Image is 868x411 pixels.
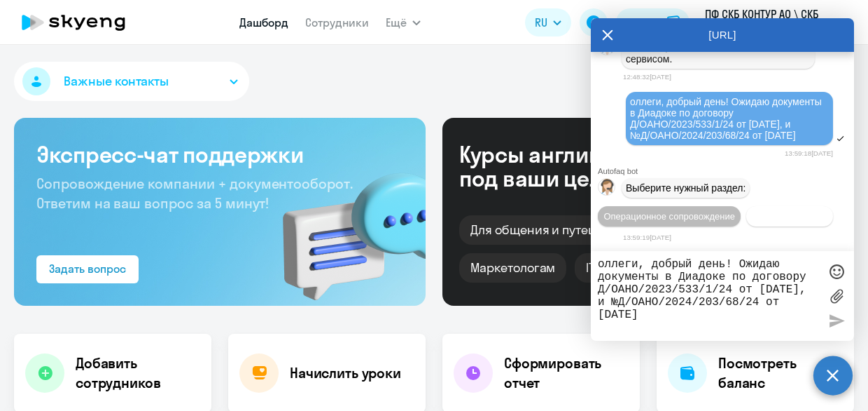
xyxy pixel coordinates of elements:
h4: Начислить уроки [290,363,401,383]
p: ПФ СКБ КОНТУР АО \ СКБ Контур, ПФ СКБ КОНТУР, АО [705,6,835,39]
div: Баланс [624,14,661,31]
h3: Экспресс-чат поддержки [36,140,403,168]
a: Сотрудники [305,15,369,29]
div: Маркетологам [459,253,566,283]
div: Курсы английского под ваши цели [459,142,699,190]
button: Операционное сопровождение [598,206,741,227]
label: Лимит 10 файлов [826,285,847,306]
h4: Добавить сотрудников [76,353,200,393]
div: Autofaq bot [598,167,854,175]
time: 12:48:32[DATE] [623,73,671,81]
h4: Посмотреть баланс [718,353,843,393]
span: Спасибо, что воспользовались нашим сервисом. [626,42,803,65]
img: balance [667,15,681,29]
span: Ещё [386,14,407,31]
button: Важные контакты [14,62,249,101]
img: bot avatar [598,179,616,199]
span: Выберите нужный раздел: [626,182,745,194]
div: Задать вопрос [49,260,126,277]
span: Сопровождение компании + документооборот. Ответим на ваш вопрос за 5 минут! [36,175,353,212]
button: Балансbalance [616,8,689,36]
button: Ещё [386,8,421,36]
img: bg-img [262,148,426,306]
button: Задать вопрос [36,255,139,283]
time: 13:59:18[DATE] [785,149,833,157]
span: Операционное сопровождение [603,211,735,222]
span: Документооборот [752,211,827,222]
span: оллеги, добрый день! Ожидаю документы в Диадоке по договору Д/OAHO/2023/533/1/24 от [DATE], и №Д/... [630,96,825,141]
div: Для общения и путешествий [459,215,652,245]
h4: Сформировать отчет [504,353,629,393]
button: Документооборот [746,206,833,227]
button: ПФ СКБ КОНТУР АО \ СКБ Контур, ПФ СКБ КОНТУР, АО [698,6,856,39]
time: 13:59:19[DATE] [623,234,671,241]
div: IT-специалистам [575,253,695,283]
a: Дашборд [239,15,288,29]
span: RU [535,14,547,31]
span: Важные контакты [64,72,169,90]
button: RU [525,8,571,36]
